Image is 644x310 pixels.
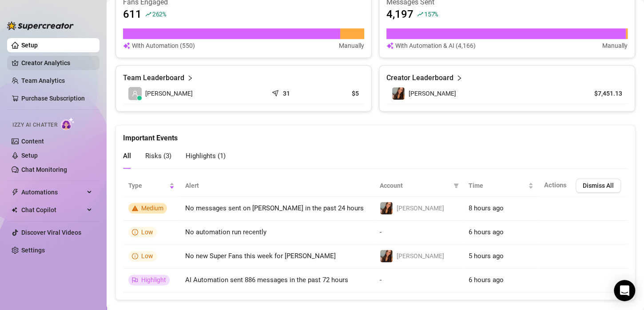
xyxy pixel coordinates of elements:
[602,41,628,50] article: Manually
[152,10,166,18] span: 262 %
[123,7,142,21] article: 611
[21,42,38,49] a: Setup
[132,253,138,259] span: info-circle
[409,90,456,97] span: [PERSON_NAME]
[145,152,171,160] span: Risks ( 3 )
[141,252,153,260] span: Low
[132,277,138,283] span: flag
[469,228,504,236] span: 6 hours ago
[386,7,413,21] article: 4,197
[21,91,92,105] a: Purchase Subscription
[386,41,394,50] img: svg%3e
[132,229,138,235] span: info-circle
[21,203,84,217] span: Chat Copilot
[12,189,19,196] span: thunderbolt
[339,41,364,50] article: Manually
[576,178,621,193] button: Dismiss All
[456,73,462,83] span: right
[386,73,453,83] article: Creator Leaderboard
[21,138,44,145] a: Content
[417,11,423,17] span: rise
[272,88,281,97] span: send
[123,73,184,83] article: Team Leaderboard
[397,205,444,212] span: [PERSON_NAME]
[614,280,635,301] div: Open Intercom Messenger
[380,276,382,284] span: -
[185,252,336,260] span: No new Super Fans this week for [PERSON_NAME]
[141,205,163,212] span: Medium
[21,229,81,236] a: Discover Viral Videos
[145,11,151,17] span: rise
[21,152,38,159] a: Setup
[21,56,92,70] a: Creator Analytics
[469,204,504,212] span: 8 hours ago
[141,229,153,236] span: Low
[463,175,539,197] th: Time
[185,228,266,236] span: No automation run recently
[424,10,438,18] span: 157 %
[582,89,622,98] article: $7,451.13
[583,182,614,189] span: Dismiss All
[453,183,459,188] span: filter
[12,207,17,213] img: Chat Copilot
[187,73,193,83] span: right
[283,89,290,98] article: 31
[395,41,476,50] article: With Automation & AI (4,166)
[180,175,374,197] th: Alert
[7,21,74,30] img: logo-BBDzfeDw.svg
[321,89,359,98] article: $5
[397,252,444,260] span: [PERSON_NAME]
[544,181,567,189] span: Actions
[380,250,393,262] img: Madeline
[141,276,166,283] span: Highlight
[21,185,84,199] span: Automations
[469,276,504,284] span: 6 hours ago
[132,205,138,211] span: warning
[469,252,504,260] span: 5 hours ago
[185,204,364,212] span: No messages sent on [PERSON_NAME] in the past 24 hours
[61,117,75,130] img: AI Chatter
[185,276,348,284] span: AI Automation sent 886 messages in the past 72 hours
[145,89,193,98] span: [PERSON_NAME]
[469,181,526,190] span: Time
[21,166,67,173] a: Chat Monitoring
[392,87,405,100] img: Madeline
[21,247,45,254] a: Settings
[380,202,393,214] img: Madeline
[123,41,130,50] img: svg%3e
[12,121,57,129] span: Izzy AI Chatter
[186,152,226,160] span: Highlights ( 1 )
[452,179,461,192] span: filter
[123,152,131,160] span: All
[21,77,65,84] a: Team Analytics
[132,41,195,50] article: With Automation (550)
[128,181,167,190] span: Type
[123,175,180,197] th: Type
[123,125,628,143] div: Important Events
[380,228,382,236] span: -
[380,181,450,190] span: Account
[132,90,138,97] span: user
